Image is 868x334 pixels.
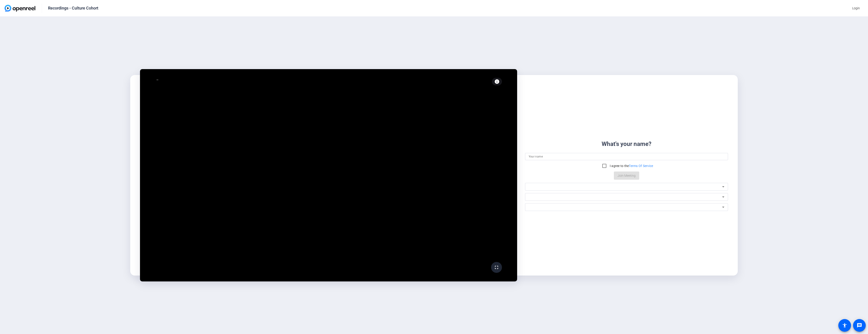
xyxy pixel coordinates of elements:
label: I agree to the [609,164,653,168]
mat-icon: fullscreen [494,265,499,270]
mat-icon: message [857,323,862,328]
span: Login [852,6,860,11]
input: Your name [529,154,724,159]
mat-icon: accessibility [842,323,847,328]
div: What's your name? [602,140,651,148]
img: OpenReel logo [5,5,35,12]
div: Recordings - Culture Cohort [48,5,98,11]
button: Login [849,4,863,12]
mat-icon: info [494,79,500,84]
a: Terms Of Service [629,164,653,168]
